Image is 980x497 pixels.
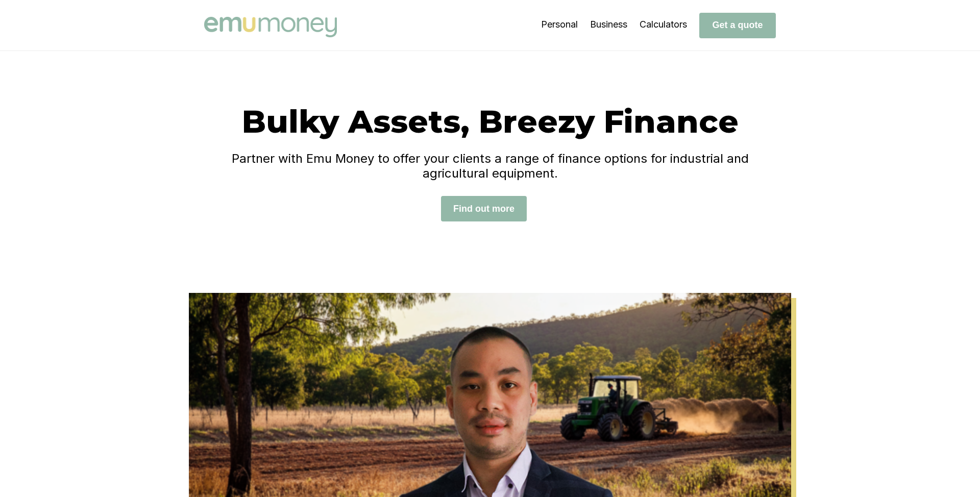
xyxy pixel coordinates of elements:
img: Emu Money logo [204,17,337,37]
h1: Bulky Assets, Breezy Finance [204,102,776,141]
h4: Partner with Emu Money to offer your clients a range of finance options for industrial and agricu... [204,151,776,181]
button: Find out more [441,196,527,221]
a: Get a quote [699,19,776,30]
a: Find out more [441,203,527,214]
button: Get a quote [699,13,776,38]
